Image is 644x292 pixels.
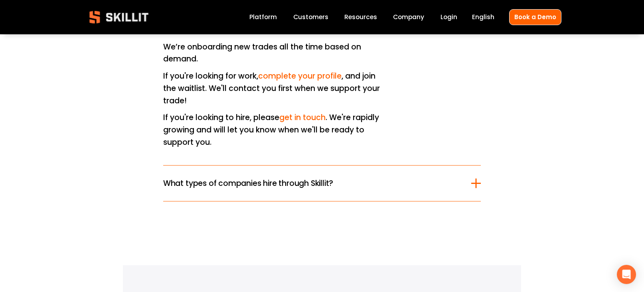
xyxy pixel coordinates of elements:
[163,112,385,148] p: If you're looking to hire, please . We're rapidly growing and will let you know when we'll be rea...
[163,70,385,107] p: If you're looking for work, , and join the waitlist. We'll contact you first when we support your...
[163,178,471,189] span: What types of companies hire through Skillit?
[441,12,457,23] a: Login
[83,5,155,29] img: Skillit
[249,12,277,23] a: Platform
[617,265,636,284] div: Open Intercom Messenger
[279,112,326,123] a: get in touch
[472,12,494,23] div: language picker
[344,12,377,23] a: folder dropdown
[509,9,561,25] a: Book a Demo
[472,12,494,22] span: English
[163,41,385,65] p: We’re onboarding new trades all the time based on demand.
[344,12,377,22] span: Resources
[258,71,342,81] a: complete your profile
[393,12,424,23] a: Company
[293,12,328,23] a: Customers
[163,166,481,201] button: What types of companies hire through Skillit?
